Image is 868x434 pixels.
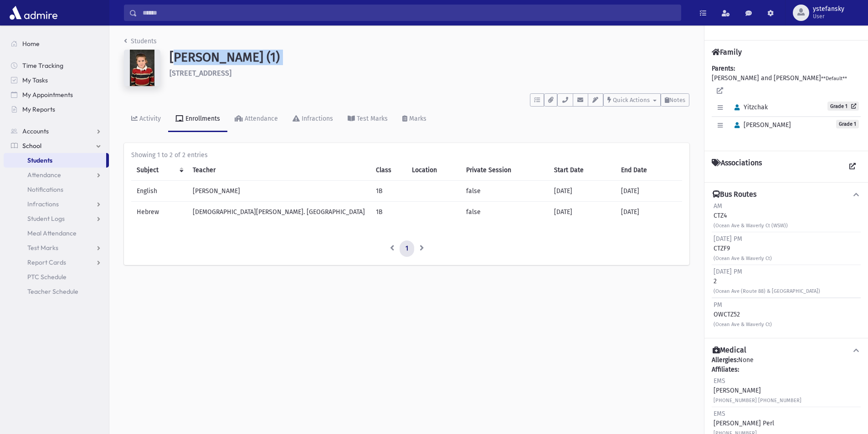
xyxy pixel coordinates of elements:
h4: Family [712,48,742,56]
span: Report Cards [27,258,66,266]
div: Showing 1 to 2 of 2 entries [131,150,682,160]
input: Search [137,5,681,21]
h4: Bus Routes [713,190,756,199]
span: User [813,13,844,20]
th: Subject [131,160,187,181]
td: 1B [370,181,406,202]
td: English [131,181,187,202]
span: Time Tracking [22,61,63,70]
a: Attendance [4,168,109,182]
th: Class [370,160,406,181]
img: AdmirePro [7,4,60,22]
td: 1B [370,202,406,223]
small: [PHONE_NUMBER] [PHONE_NUMBER] [714,398,801,403]
div: 2 [714,267,820,296]
span: My Reports [22,105,55,113]
div: OWCTZ52 [714,300,772,329]
a: View all Associations [844,158,861,175]
div: [PERSON_NAME] [714,376,801,405]
a: School [4,138,109,153]
div: CTZF9 [714,234,772,263]
span: PM [714,301,722,309]
th: End Date [616,160,682,181]
span: ystefansky [813,5,844,13]
small: (Ocean Ave & Waverly Ct (WSW)) [714,223,788,229]
th: Private Session [461,160,549,181]
span: Quick Actions [613,97,650,103]
span: Notifications [27,185,63,194]
button: Quick Actions [603,93,661,107]
a: Infractions [285,107,340,132]
nav: breadcrumb [124,36,157,50]
a: Students [4,153,106,168]
a: Infractions [4,197,109,211]
a: My Appointments [4,87,109,102]
div: Activity [138,115,161,123]
a: Enrollments [168,107,227,132]
td: [DATE] [549,181,615,202]
small: (Ocean Ave & Waverly Ct) [714,255,772,261]
h6: [STREET_ADDRESS] [169,69,689,77]
h1: [PERSON_NAME] (1) [169,50,689,65]
b: Allergies: [712,356,738,364]
a: Test Marks [4,240,109,255]
div: CTZ4 [714,201,788,230]
td: Hebrew [131,202,187,223]
td: false [461,202,549,223]
span: AM [714,202,722,210]
span: Students [27,156,52,164]
div: Marks [407,115,426,123]
small: (Ocean Ave & Waverly Ct) [714,322,772,327]
span: My Tasks [22,76,48,84]
span: Attendance [27,171,61,179]
a: My Reports [4,102,109,117]
a: Test Marks [340,107,395,132]
span: Home [22,40,40,48]
span: School [22,142,41,150]
a: Home [4,36,109,51]
td: false [461,181,549,202]
b: Parents: [712,65,735,72]
th: Location [406,160,461,181]
th: Teacher [187,160,370,181]
span: EMS [714,377,725,385]
span: Teacher Schedule [27,287,78,296]
a: Activity [124,107,168,132]
a: My Tasks [4,73,109,87]
span: [PERSON_NAME] [730,121,791,129]
td: [DEMOGRAPHIC_DATA][PERSON_NAME]. [GEOGRAPHIC_DATA] [187,202,370,223]
th: Start Date [549,160,615,181]
b: Affiliates: [712,366,739,373]
span: EMS [714,410,725,418]
div: Attendance [243,115,278,123]
button: Notes [661,93,689,107]
a: Accounts [4,124,109,138]
button: Bus Routes [712,190,861,199]
div: Test Marks [355,115,388,123]
a: Time Tracking [4,58,109,73]
span: Notes [669,97,685,103]
a: PTC Schedule [4,270,109,284]
td: [DATE] [616,202,682,223]
span: Infractions [27,200,59,208]
h4: Medical [713,346,746,355]
div: [PERSON_NAME] and [PERSON_NAME] [712,64,861,143]
small: (Ocean Ave (Route 88) & [GEOGRAPHIC_DATA]) [714,288,820,294]
td: [DATE] [616,181,682,202]
a: 1 [400,240,414,257]
span: Yitzchak [730,103,768,111]
a: Students [124,37,157,45]
a: Grade 1 [827,102,859,111]
span: [DATE] PM [714,268,742,276]
a: Notifications [4,182,109,197]
span: Meal Attendance [27,229,77,237]
a: Student Logs [4,211,109,226]
span: PTC Schedule [27,273,67,281]
div: Infractions [300,115,333,123]
span: Student Logs [27,214,65,223]
td: [DATE] [549,202,615,223]
span: Accounts [22,127,49,135]
a: Teacher Schedule [4,284,109,299]
a: Attendance [227,107,285,132]
span: Grade 1 [836,120,859,128]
